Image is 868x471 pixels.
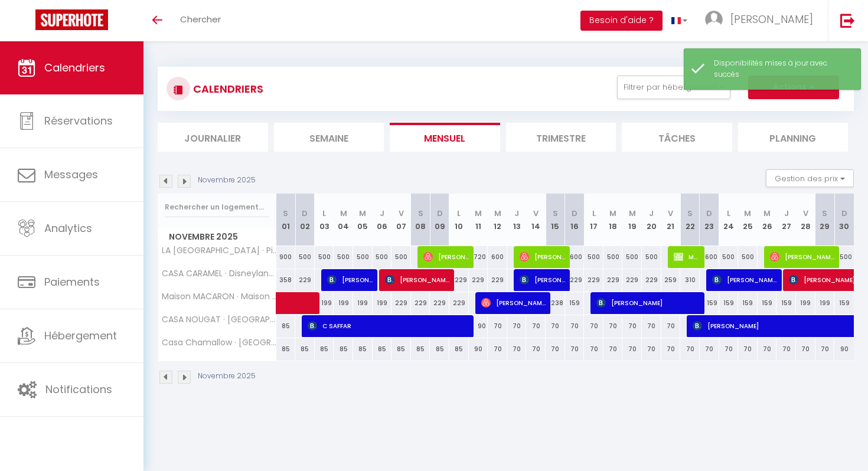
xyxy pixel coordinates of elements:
[796,338,815,360] div: 70
[514,208,519,219] abbr: J
[642,315,661,337] div: 70
[680,194,700,246] th: 22
[423,246,469,268] span: [PERSON_NAME]
[160,269,278,278] span: CASA CARAMEL · Disneyland [GEOGRAPHIC_DATA] - Idéal pour famille-Casa Caramel
[622,123,732,152] li: Tâches
[457,208,461,219] abbr: L
[334,338,353,360] div: 85
[719,194,739,246] th: 24
[744,208,751,219] abbr: M
[276,246,296,268] div: 900
[44,60,105,75] span: Calendriers
[520,269,565,291] span: [PERSON_NAME] [PERSON_NAME]
[834,194,854,246] th: 30
[411,292,430,314] div: 229
[565,194,585,246] th: 16
[391,194,411,246] th: 07
[603,315,623,337] div: 70
[617,76,730,99] button: Filtrer par hébergement
[380,208,384,219] abbr: J
[190,76,263,102] h3: CALENDRIERS
[815,292,835,314] div: 199
[727,208,730,219] abbr: L
[481,292,546,314] span: [PERSON_NAME]
[295,246,315,268] div: 500
[322,208,326,219] abbr: L
[580,11,663,31] button: Besoin d'aide ?
[391,338,411,360] div: 85
[506,123,616,152] li: Trimestre
[469,246,488,268] div: 720
[546,338,565,360] div: 70
[44,328,117,343] span: Hébergement
[738,338,758,360] div: 70
[796,194,815,246] th: 28
[160,338,278,347] span: Casa Chamallow · [GEOGRAPHIC_DATA] - [GEOGRAPHIC_DATA]-ville
[449,194,469,246] th: 10
[160,315,278,324] span: CASA NOUGAT · [GEOGRAPHIC_DATA] - [GEOGRAPHIC_DATA] - PARKING - CENTRE VILLE
[553,208,558,219] abbr: S
[603,269,623,291] div: 229
[198,371,256,382] p: Novembre 2025
[705,11,723,28] img: ...
[276,338,296,360] div: 85
[649,208,654,219] abbr: J
[475,208,482,219] abbr: M
[687,208,693,219] abbr: S
[276,315,296,337] div: 85
[469,194,488,246] th: 11
[327,269,373,291] span: [PERSON_NAME]
[584,246,603,268] div: 500
[315,194,334,246] th: 03
[803,208,808,219] abbr: V
[334,194,353,246] th: 04
[45,382,112,397] span: Notifications
[596,292,700,314] span: [PERSON_NAME]
[622,246,642,268] div: 500
[603,246,623,268] div: 500
[469,269,488,291] div: 229
[533,208,539,219] abbr: V
[276,269,296,291] div: 358
[180,13,221,25] span: Chercher
[712,269,777,291] span: [PERSON_NAME]
[430,338,449,360] div: 85
[840,13,855,28] img: logout
[834,338,854,360] div: 90
[622,269,642,291] div: 229
[353,292,373,314] div: 199
[488,315,507,337] div: 70
[565,269,585,291] div: 229
[308,315,470,337] span: C SAFFAR
[390,123,500,152] li: Mensuel
[35,9,108,30] img: Super Booking
[719,338,739,360] div: 70
[700,246,719,268] div: 600
[622,338,642,360] div: 70
[353,194,373,246] th: 05
[276,194,296,246] th: 01
[642,338,661,360] div: 70
[373,292,392,314] div: 199
[430,194,449,246] th: 09
[763,208,771,219] abbr: M
[603,338,623,360] div: 70
[295,269,315,291] div: 229
[488,338,507,360] div: 70
[411,338,430,360] div: 85
[507,194,527,246] th: 13
[770,246,835,268] span: [PERSON_NAME]
[340,208,347,219] abbr: M
[44,274,100,289] span: Paiements
[391,292,411,314] div: 229
[841,208,847,219] abbr: D
[546,315,565,337] div: 70
[430,292,449,314] div: 229
[706,208,712,219] abbr: D
[488,269,507,291] div: 229
[738,292,758,314] div: 159
[353,338,373,360] div: 85
[411,194,430,246] th: 08
[315,246,334,268] div: 500
[158,228,276,246] span: Novembre 2025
